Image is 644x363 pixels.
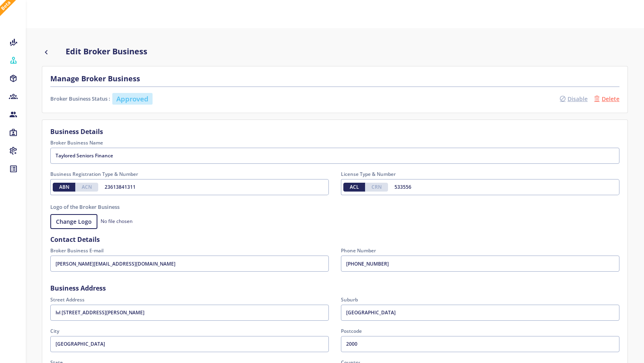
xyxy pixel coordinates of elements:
[50,336,329,352] input: Enter the City
[50,327,329,335] label: City
[343,183,365,192] button: ACL
[560,95,588,103] a: Disable
[50,285,619,292] h4: Business Address
[341,305,619,321] input: Enter the Suburb
[568,95,588,103] span: Disable
[50,74,619,83] h4: Manage Broker Business
[50,296,329,303] label: Street Address
[50,128,619,136] h4: Business Details
[100,179,329,195] input: Enter the Registration Number
[50,236,619,243] h4: Contact Details
[53,183,76,192] button: ABN
[75,183,98,192] button: ACN
[341,336,619,352] input: Enter the Postcode
[341,170,619,178] label: License Type & Number
[50,256,329,272] input: Enter the Broker Business E-mail
[50,148,619,164] input: Enter the Name of the Broker Business
[112,93,153,105] div: Approved
[594,95,619,103] a: Delete
[602,95,619,103] span: Delete
[341,247,619,254] label: Phone Number
[50,247,329,254] label: Broker Business E-mail
[50,170,329,178] label: Business Registration Type & Number
[50,305,329,321] input: Enter the Street Address
[341,256,619,272] input: Enter the Phone Number
[50,139,619,146] label: Broker Business Name
[390,179,619,195] input: Enter the License Number
[50,95,110,102] label: Broker Business Status :
[50,203,120,211] label: Logo of the Broker Business
[66,45,147,58] h4: Edit Broker Business
[341,296,619,303] label: Suburb
[365,183,388,192] button: CRN
[341,327,619,335] label: Postcode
